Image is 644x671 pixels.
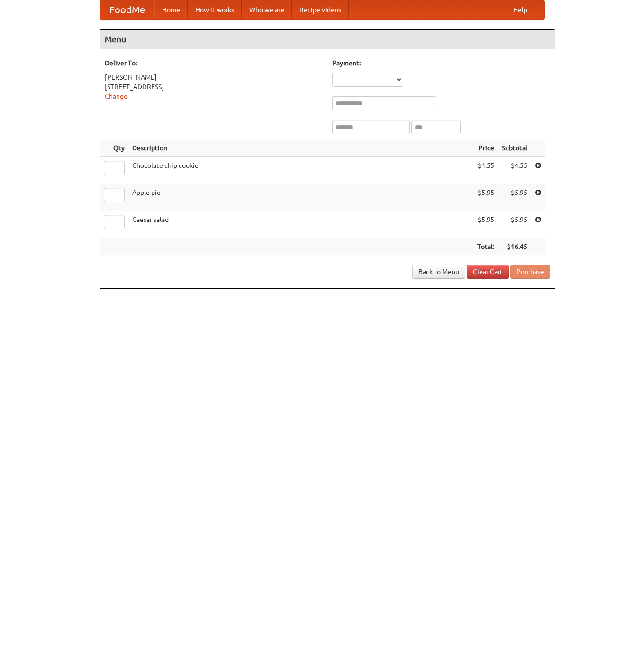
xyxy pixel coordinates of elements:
[242,0,292,19] a: Who we are
[473,139,498,157] th: Price
[498,139,531,157] th: Subtotal
[332,58,550,68] h5: Payment:
[498,238,531,256] th: $16.45
[100,0,154,19] a: FoodMe
[473,211,498,238] td: $5.95
[498,157,531,184] td: $4.55
[128,184,473,211] td: Apple pie
[105,73,323,82] div: [PERSON_NAME]
[412,265,465,279] a: Back to Menu
[128,211,473,238] td: Caesar salad
[105,82,323,92] div: [STREET_ADDRESS]
[154,0,188,19] a: Home
[188,0,242,19] a: How it works
[105,58,323,68] h5: Deliver To:
[105,92,127,100] a: Change
[473,238,498,256] th: Total:
[498,211,531,238] td: $5.95
[506,0,535,19] a: Help
[467,265,509,279] a: Clear Cart
[292,0,349,19] a: Recipe videos
[100,30,555,49] h4: Menu
[510,265,550,279] button: Purchase
[473,184,498,211] td: $5.95
[128,139,473,157] th: Description
[498,184,531,211] td: $5.95
[128,157,473,184] td: Chocolate chip cookie
[100,139,128,157] th: Qty
[473,157,498,184] td: $4.55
